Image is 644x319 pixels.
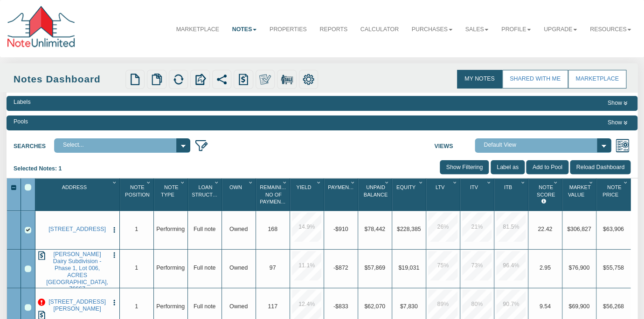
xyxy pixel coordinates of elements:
div: 89.0 [428,290,457,319]
label: Views [434,138,475,150]
a: Purchases [405,18,459,41]
div: Column Menu [588,178,596,186]
a: Sales [459,18,495,41]
div: 96.4 [496,251,526,280]
div: Sort None [155,182,187,207]
div: Note Position Sort None [121,182,153,207]
div: Column Menu [315,178,323,186]
div: 90.7 [496,290,526,319]
a: Marketplace [170,18,226,41]
div: 75.0 [428,251,457,280]
span: Own [229,184,242,190]
span: $56,268 [603,303,624,310]
img: settings.png [303,74,315,86]
span: Owned [229,226,248,232]
img: share.svg [216,74,228,86]
img: new.png [129,74,141,86]
span: Full note [194,303,216,310]
div: Column Menu [451,178,459,186]
a: 354 COUNTY ROAD 319, ROSEBUD, TX, 76570 [46,226,108,233]
span: $228,385 [397,226,421,232]
span: Note Score [537,184,555,197]
span: Payment(P&I) [328,184,364,190]
div: 21.0 [462,212,492,242]
button: Press to open the note menu [111,299,118,307]
span: Unpaid Balance [364,184,388,197]
div: Itv Sort None [462,182,494,207]
span: 2.95 [539,265,550,271]
a: Notes [226,18,263,41]
span: 22.42 [538,226,552,232]
img: refresh.png [173,74,185,86]
span: 1 [135,226,138,232]
div: Labels [14,98,31,107]
div: Sort None [360,182,392,207]
a: Properties [263,18,313,41]
span: 168 [268,226,277,232]
div: Sort None [37,182,119,207]
a: Upgrade [537,18,583,41]
div: Column Menu [213,178,221,186]
span: Performing [156,226,185,232]
div: Selected Notes: 1 [14,160,69,178]
button: Press to open the note menu [111,226,118,234]
span: $306,827 [567,226,591,232]
div: Row 2, Row Selection Checkbox [25,265,31,272]
button: Show [604,118,631,128]
div: 81.5 [496,212,526,242]
span: Full note [194,265,216,271]
a: Profile [495,18,537,41]
img: cell-menu.png [111,299,118,306]
input: Add to Pool [526,160,568,174]
div: Sort None [564,182,596,207]
input: Show Filtering [440,160,489,174]
span: -$910 [333,226,348,232]
div: Row 1, Row Selection Checkbox [25,227,31,233]
div: Note Score Sort None [530,182,562,207]
div: Yield Sort None [291,182,324,207]
div: 80.0 [462,290,492,319]
div: Collapse All [7,184,21,192]
span: Performing [156,303,185,310]
span: $69,900 [568,303,589,310]
div: 14.9 [292,212,321,242]
span: Ltv [436,184,444,190]
div: Remaining No Of Payments Sort None [257,182,290,207]
img: history.png [37,251,46,260]
span: $7,830 [400,303,418,310]
span: 117 [268,303,277,310]
span: Loan Structure [192,184,223,197]
div: Column Menu [519,178,527,186]
div: Sort None [530,182,562,207]
span: $63,906 [603,226,624,232]
div: Sort None [598,182,630,207]
span: Owned [229,303,248,310]
span: -$833 [333,303,348,310]
div: Column Menu [349,178,357,186]
div: Payment(P&I) Sort None [325,182,358,207]
div: Sort None [462,182,494,207]
div: Sort None [325,182,358,207]
span: $76,900 [568,265,589,271]
div: Column Menu [552,178,561,186]
span: Address [62,184,87,190]
span: $19,031 [398,265,419,271]
img: edit_filter_icon.png [194,138,208,152]
span: Note Position [125,184,150,197]
a: Murphy's Dairy Subdivision - Phase 1, Lot 006, ACRES 4, MEXIA, TX, 76667 [46,251,108,292]
div: Market Value Sort None [564,182,596,207]
div: Equity Sort None [394,182,426,207]
input: Label as [491,160,525,174]
div: Column Menu [145,178,153,186]
span: Owned [229,265,248,271]
span: Performing [156,265,185,271]
div: Column Menu [247,178,255,186]
img: cell-menu.png [111,226,118,233]
div: Address Sort None [37,182,119,207]
img: cell-menu.png [111,251,118,258]
span: 97 [270,265,276,271]
img: make_own.png [259,74,271,86]
span: $78,442 [364,226,385,232]
div: Column Menu [281,178,289,186]
div: 73.0 [462,251,492,280]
